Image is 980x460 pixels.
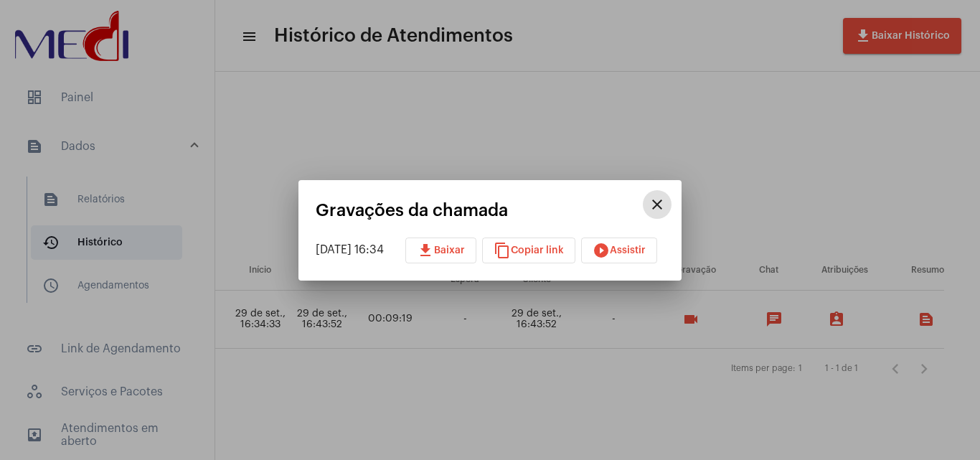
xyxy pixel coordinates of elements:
[482,238,575,263] button: Copiar link
[417,245,465,255] span: Baixar
[316,201,643,220] mat-card-title: Gravações da chamada
[649,196,666,213] mat-icon: close
[405,238,476,263] button: Baixar
[316,244,384,255] span: [DATE] 16:34
[417,242,434,259] mat-icon: download
[494,242,511,259] mat-icon: content_copy
[494,245,564,255] span: Copiar link
[593,245,646,255] span: Assistir
[581,238,657,263] button: Assistir
[593,242,610,259] mat-icon: play_circle_filled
